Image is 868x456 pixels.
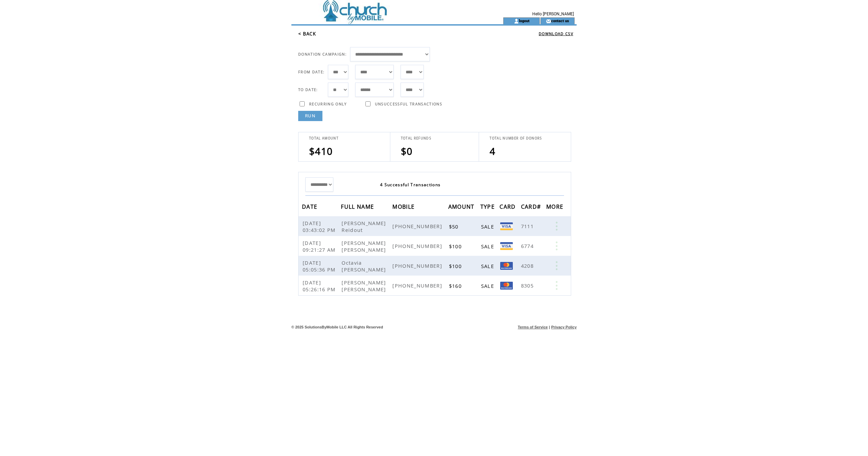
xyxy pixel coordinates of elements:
[551,18,569,23] a: contact us
[302,201,319,214] span: DATE
[500,242,513,250] img: Visa
[341,204,376,208] a: FULL NAME
[500,204,517,208] a: CARD
[449,223,460,230] span: $50
[480,201,496,214] span: TYPE
[342,259,388,273] span: Octavia [PERSON_NAME]
[380,182,440,188] span: 4 Successful Transactions
[481,263,496,269] span: SALE
[302,204,319,208] a: DATE
[481,223,496,230] span: SALE
[500,282,513,290] img: Mastercard
[342,220,386,233] span: [PERSON_NAME] Reidout
[549,325,550,329] span: |
[309,145,333,158] span: $410
[303,259,337,273] span: [DATE] 05:05:36 PM
[341,201,376,214] span: FULL NAME
[490,136,542,141] span: TOTAL NUMBER OF DONORS
[532,12,574,16] span: Hello [PERSON_NAME]
[309,136,338,141] span: TOTAL AMOUNT
[521,242,535,249] span: 6774
[291,325,383,329] span: © 2025 SolutionsByMobile LLC All Rights Reserved
[309,102,347,106] span: RECURRING ONLY
[521,204,543,208] a: CARD#
[392,223,444,230] span: [PHONE_NUMBER]
[500,262,513,270] img: Mastercard
[514,18,519,24] img: account_icon.gif
[298,52,347,57] span: DONATION CAMPAIGN:
[298,87,318,92] span: TO DATE:
[303,220,337,233] span: [DATE] 03:43:02 PM
[401,145,413,158] span: $0
[546,18,551,24] img: contact_us_icon.gif
[401,136,431,141] span: TOTAL REFUNDS
[481,243,496,250] span: SALE
[519,18,530,23] a: logout
[539,31,573,36] a: DOWNLOAD CSV
[500,222,513,230] img: Visa
[449,263,463,269] span: $100
[298,70,324,74] span: FROM DATE:
[298,31,316,37] a: < BACK
[521,282,535,289] span: 8305
[298,111,322,121] a: RUN
[392,242,444,249] span: [PHONE_NUMBER]
[392,282,444,289] span: [PHONE_NUMBER]
[546,201,565,214] span: MORE
[449,243,463,250] span: $100
[521,201,543,214] span: CARD#
[480,204,496,208] a: TYPE
[375,102,442,106] span: UNSUCCESSFUL TRANSACTIONS
[518,325,548,329] a: Terms of Service
[392,201,416,214] span: MOBILE
[448,201,476,214] span: AMOUNT
[303,279,337,293] span: [DATE] 05:26:16 PM
[500,201,517,214] span: CARD
[490,145,495,158] span: 4
[448,204,476,208] a: AMOUNT
[342,279,388,293] span: [PERSON_NAME] [PERSON_NAME]
[342,239,388,253] span: [PERSON_NAME] [PERSON_NAME]
[392,262,444,269] span: [PHONE_NUMBER]
[303,239,337,253] span: [DATE] 09:21:27 AM
[449,282,463,289] span: $160
[521,223,535,230] span: 7111
[551,325,577,329] a: Privacy Policy
[521,262,535,269] span: 4208
[481,282,496,289] span: SALE
[392,204,416,208] a: MOBILE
